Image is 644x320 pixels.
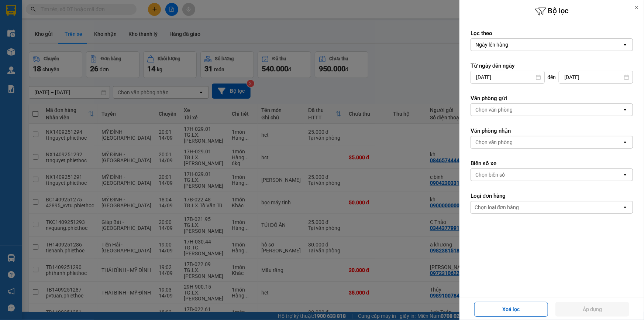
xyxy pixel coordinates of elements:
input: Select a date. [559,71,633,83]
input: Selected Ngày lên hàng. [509,41,510,48]
button: Xoá lọc [474,302,548,317]
div: Chọn văn phòng [475,139,513,146]
svg: open [622,172,628,178]
b: GỬI : VP [PERSON_NAME] [9,54,129,66]
li: 237 [PERSON_NAME] , [GEOGRAPHIC_DATA] [69,18,309,27]
span: đến [548,74,556,81]
label: Từ ngày đến ngày [471,62,633,69]
div: Ngày lên hàng [475,41,508,48]
div: Chọn văn phòng [475,106,513,113]
label: Biển số xe [471,160,633,167]
h6: Bộ lọc [459,6,644,17]
label: Lọc theo [471,30,633,37]
img: logo.jpg [9,9,46,46]
svg: open [622,139,628,145]
svg: open [622,42,628,48]
div: Chọn loại đơn hàng [475,204,519,211]
input: Select a date. [471,71,544,83]
li: Hotline: 1900 3383, ĐT/Zalo : 0862837383 [69,27,309,37]
label: Loại đơn hàng [471,192,633,200]
button: Áp dụng [555,302,629,317]
label: Văn phòng gửi [471,95,633,102]
label: Văn phòng nhận [471,127,633,135]
svg: open [622,107,628,113]
svg: open [622,204,628,210]
div: Chọn biển số [475,171,505,178]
